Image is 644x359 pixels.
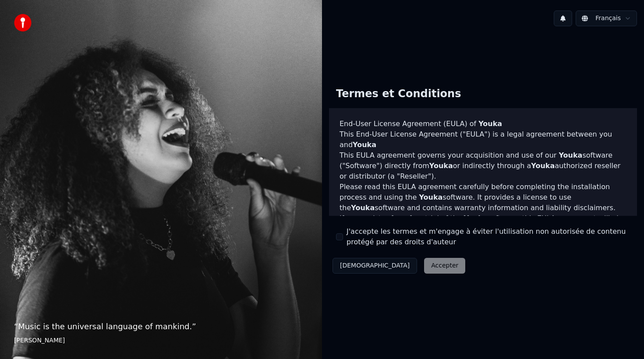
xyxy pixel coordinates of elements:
[340,150,626,182] p: This EULA agreement governs your acquisition and use of our software ("Software") directly from o...
[347,226,630,247] label: J'accepte les termes et m'engage à éviter l'utilisation non autorisée de contenu protégé par des ...
[14,336,308,345] footer: [PERSON_NAME]
[353,141,376,149] span: Youka
[329,80,468,108] div: Termes et Conditions
[351,204,375,212] span: Youka
[559,151,582,159] span: Youka
[419,193,442,201] span: Youka
[340,213,626,255] p: If you register for a free trial of the software, this EULA agreement will also govern that trial...
[531,162,555,170] span: Youka
[478,120,502,128] span: Youka
[14,320,308,333] p: “ Music is the universal language of mankind. ”
[14,14,32,32] img: youka
[464,214,488,222] span: Youka
[340,119,626,129] h3: End-User License Agreement (EULA) of
[429,162,453,170] span: Youka
[340,182,626,213] p: Please read this EULA agreement carefully before completing the installation process and using th...
[340,129,626,150] p: This End-User License Agreement ("EULA") is a legal agreement between you and
[333,258,417,274] button: [DEMOGRAPHIC_DATA]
